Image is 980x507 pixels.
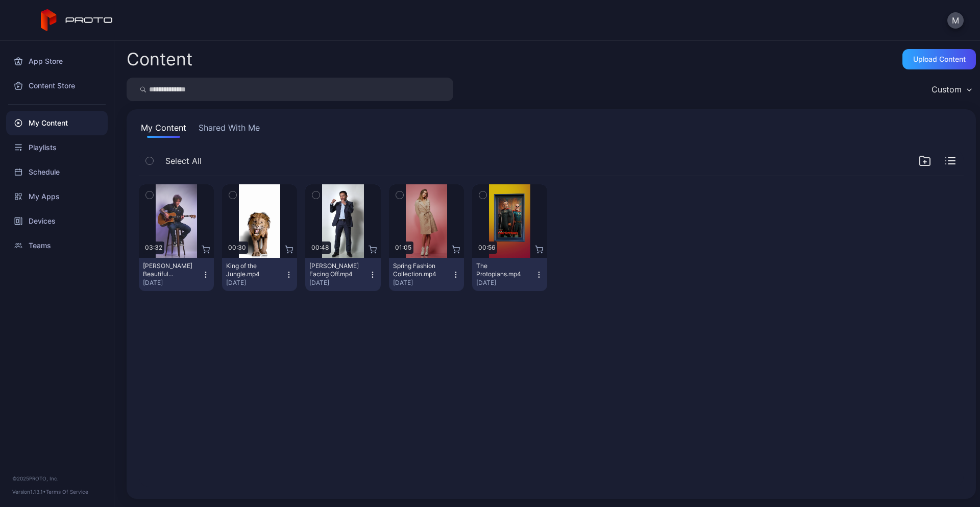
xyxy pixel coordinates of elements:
span: Version 1.13.1 • [12,489,46,495]
div: Manny Pacquiao Facing Off.mp4 [309,262,365,278]
div: [DATE] [226,279,285,287]
a: My Content [6,111,108,135]
a: Devices [6,209,108,233]
div: The Protopians.mp4 [476,262,532,278]
div: © 2025 PROTO, Inc. [12,474,102,482]
a: My Apps [6,184,108,209]
button: Shared With Me [197,122,262,138]
div: King of the Jungle.mp4 [226,262,282,278]
span: Select All [165,155,202,167]
button: King of the Jungle.mp4[DATE] [222,258,297,291]
div: [DATE] [309,279,368,287]
a: Teams [6,233,108,258]
div: Custom [932,84,962,94]
div: [DATE] [393,279,452,287]
button: Custom [926,78,976,101]
a: Schedule [6,160,108,184]
a: Terms Of Service [46,489,88,495]
button: Upload Content [902,49,976,69]
a: Content Store [6,74,108,98]
button: My Content [139,122,188,138]
a: Playlists [6,135,108,160]
div: Upload Content [913,55,966,63]
button: Spring Fashion Collection.mp4[DATE] [389,258,464,291]
div: [DATE] [143,279,202,287]
button: [PERSON_NAME] Facing Off.mp4[DATE] [305,258,380,291]
button: The Protopians.mp4[DATE] [472,258,547,291]
button: M [947,12,964,29]
div: [DATE] [476,279,535,287]
div: Billy Morrison's Beautiful Disaster.mp4 [143,262,199,278]
a: App Store [6,49,108,74]
button: [PERSON_NAME] Beautiful Disaster.mp4[DATE] [139,258,214,291]
div: Content [127,51,192,68]
div: Spring Fashion Collection.mp4 [393,262,449,278]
